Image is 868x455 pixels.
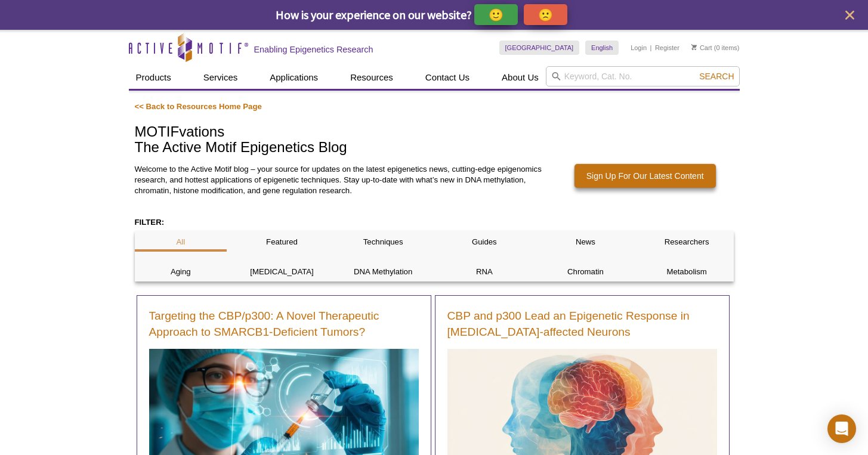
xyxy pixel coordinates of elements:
[546,66,740,86] input: Keyword, Cat. No.
[254,44,373,55] h2: Enabling Epigenetics Research
[135,237,227,247] p: All
[135,267,227,277] p: Aging
[539,237,632,247] p: News
[438,237,530,247] p: Guides
[699,72,734,81] span: Search
[489,7,503,22] p: 🙂
[641,267,733,277] p: Metabolism
[149,308,419,340] a: Targeting the CBP/p300: A Novel Therapeutic Approach to SMARCB1-Deficient Tumors?
[499,41,580,55] a: [GEOGRAPHIC_DATA]
[447,308,717,340] a: CBP and p300 Lead an Epigenetic Response in [MEDICAL_DATA]-affected Neurons
[691,44,712,52] a: Cart
[574,164,716,188] a: Sign Up For Our Latest Content
[655,44,679,52] a: Register
[539,267,632,277] p: Chromatin
[691,41,740,55] li: (0 items)
[343,66,400,89] a: Resources
[135,124,734,157] h1: MOTIFvations The Active Motif Epigenetics Blog
[236,237,328,247] p: Featured
[585,41,619,55] a: English
[135,218,165,227] strong: FILTER:
[696,71,737,82] button: Search
[236,267,328,277] p: [MEDICAL_DATA]
[276,7,472,22] span: How is your experience on our website?
[337,267,430,277] p: DNA Methylation
[631,44,647,52] a: Login
[827,414,856,443] div: Open Intercom Messenger
[641,237,733,247] p: Researchers
[135,102,262,111] a: << Back to Resources Home Page
[438,267,530,277] p: RNA
[495,66,546,89] a: About Us
[135,164,548,196] p: Welcome to the Active Motif blog – your source for updates on the latest epigenetics news, cuttin...
[650,41,652,55] li: |
[196,66,245,89] a: Services
[262,66,325,89] a: Applications
[842,8,857,23] button: close
[538,7,553,22] p: 🙁
[418,66,477,89] a: Contact Us
[129,66,178,89] a: Products
[691,44,697,50] img: Your Cart
[337,237,430,247] p: Techniques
